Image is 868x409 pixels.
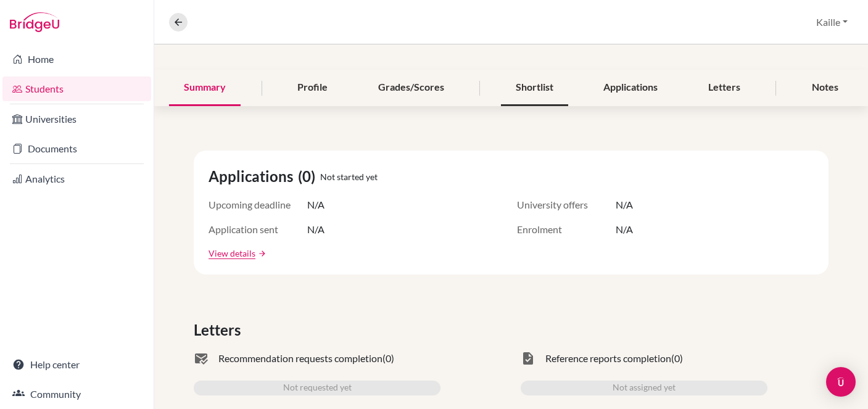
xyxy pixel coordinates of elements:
div: Profile [283,70,342,106]
span: N/A [616,222,633,237]
a: Analytics [2,167,151,191]
span: Recommendation requests completion [218,351,382,366]
span: Enrolment [517,222,616,237]
a: Students [2,76,151,101]
div: Notes [797,70,853,106]
span: Upcoming deadline [209,197,307,212]
div: Applications [589,70,672,106]
div: Shortlist [501,70,568,106]
span: mark_email_read [194,351,209,366]
a: Community [2,382,151,407]
a: View details [209,247,255,260]
span: (0) [382,351,394,366]
span: (0) [671,351,683,366]
span: Reference reports completion [545,351,671,366]
span: N/A [307,222,324,237]
div: Summary [169,70,241,106]
span: Not started yet [320,170,378,183]
span: Letters [194,319,246,341]
span: Not requested yet [283,381,352,395]
div: Open Intercom Messenger [826,367,856,397]
span: Application sent [209,222,307,237]
span: (0) [298,165,320,188]
img: Bridge-U [10,12,59,32]
div: Grades/Scores [363,70,459,106]
span: N/A [307,197,324,212]
a: Documents [2,136,151,161]
a: Help center [2,352,151,377]
span: task [521,351,535,366]
span: University offers [517,197,616,212]
a: Universities [2,107,151,131]
span: Not assigned yet [613,381,676,395]
div: Letters [693,70,755,106]
a: arrow_forward [255,249,267,258]
span: Applications [209,165,298,188]
button: Kaille [811,10,853,34]
a: Home [2,47,151,72]
span: N/A [616,197,633,212]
